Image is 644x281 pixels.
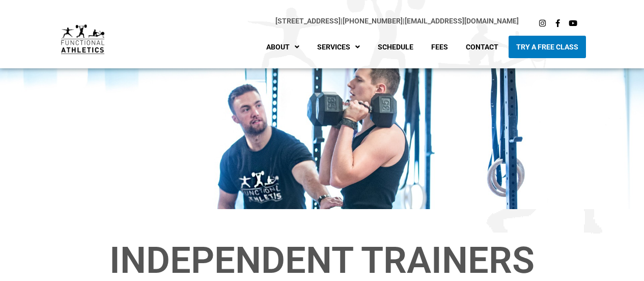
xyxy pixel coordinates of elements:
span: | [275,17,343,25]
a: Try A Free Class [509,36,586,58]
img: default-logo [61,24,104,54]
a: Schedule [370,36,421,58]
a: [STREET_ADDRESS] [275,17,341,25]
a: [EMAIL_ADDRESS][DOMAIN_NAME] [405,17,519,25]
a: [PHONE_NUMBER] [343,17,403,25]
a: Contact [458,36,506,58]
a: Fees [424,36,456,58]
p: | [125,15,519,27]
a: About [259,36,307,58]
a: Services [310,36,368,58]
h1: Independent trainers [40,242,605,279]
